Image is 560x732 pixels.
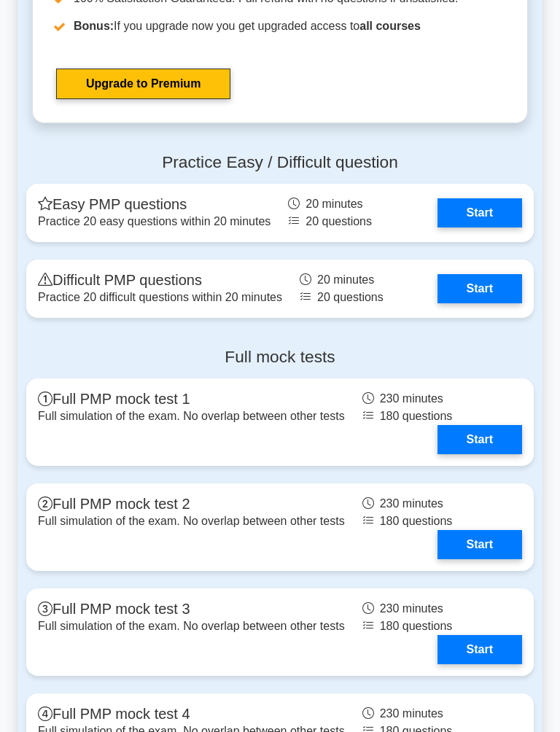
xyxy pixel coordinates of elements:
[437,530,522,559] a: Start
[437,198,522,227] a: Start
[26,347,534,367] h4: Full mock tests
[437,425,522,454] a: Start
[26,152,534,172] h4: Practice Easy / Difficult question
[437,274,522,303] a: Start
[56,69,230,99] a: Upgrade to Premium
[437,635,522,664] a: Start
